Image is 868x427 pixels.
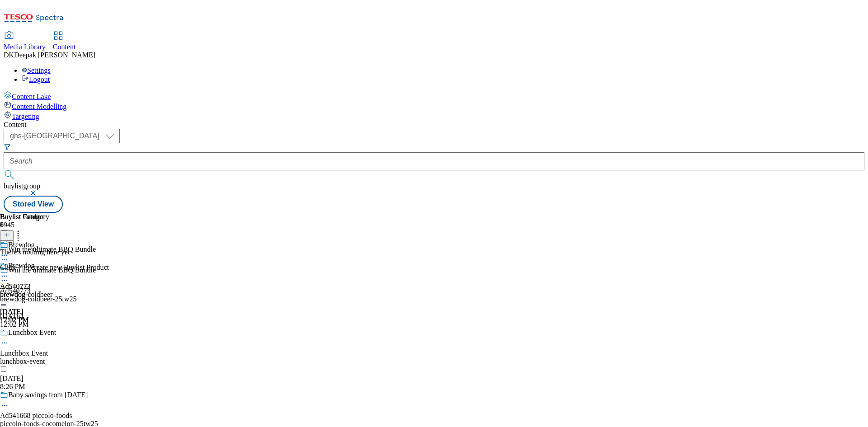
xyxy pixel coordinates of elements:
div: Content [4,121,864,129]
a: Content [53,32,76,51]
span: Content [53,43,76,51]
div: Baby savings from [DATE] [8,391,88,399]
a: Logout [22,75,50,83]
span: Media Library [4,43,46,51]
a: Settings [22,66,51,74]
input: Search [4,152,864,170]
a: Targeting [4,111,864,121]
span: buylistgroup [4,182,40,190]
span: Content Lake [12,93,51,100]
a: Content Modelling [4,101,864,111]
a: Content Lake [4,91,864,101]
span: Content Modelling [12,103,66,110]
span: Deepak [PERSON_NAME] [14,51,95,59]
div: Lunchbox Event [8,328,56,337]
span: DK [4,51,14,59]
svg: Search Filters [4,143,11,150]
button: Stored View [4,196,63,213]
a: Media Library [4,32,46,51]
span: Targeting [12,113,39,120]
